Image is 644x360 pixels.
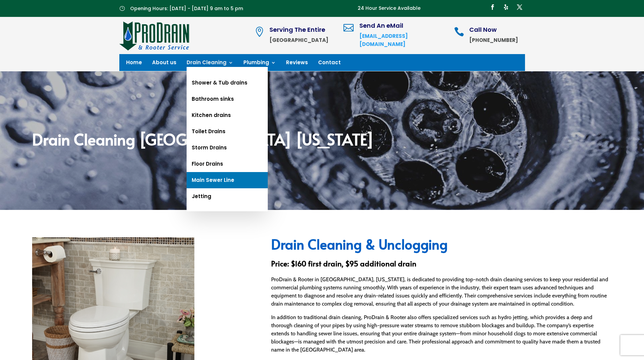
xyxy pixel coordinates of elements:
span:  [254,27,264,37]
span: Opening Hours: [DATE] - [DATE] 9 am to 5 pm [130,5,243,12]
span:  [454,27,464,37]
a: Shower & Tub drains [187,75,268,91]
a: Bathroom sinks [187,91,268,107]
p: ProDrain & Rooter in [GEOGRAPHIC_DATA], [US_STATE], is dedicated to providing top-notch drain cle... [271,275,612,313]
a: Follow on Facebook [487,2,498,13]
h2: Drain Cleaning & Unclogging [271,237,612,254]
strong: [PHONE_NUMBER] [469,37,518,44]
span: } [119,6,125,11]
a: Drain Cleaning [187,60,233,68]
img: site-logo-100h [119,20,190,51]
h2: Drain Cleaning [GEOGRAPHIC_DATA] [US_STATE] [32,131,612,150]
a: Follow on X [514,2,525,13]
a: Floor Drains [187,156,268,172]
a: Follow on Yelp [501,2,511,13]
a: About us [152,60,176,68]
span:  [343,23,354,33]
a: Toilet Drains [187,123,268,140]
a: [EMAIL_ADDRESS][DOMAIN_NAME] [359,32,408,48]
a: Main Sewer Line [187,172,268,188]
p: In addition to traditional drain cleaning, ProDrain & Rooter also offers specialized services suc... [271,313,612,359]
a: Kitchen drains [187,107,268,123]
h3: Price: $160 first drain, $95 additional drain [271,260,612,270]
span: Send An eMail [359,21,403,30]
a: Contact [318,60,341,68]
a: Plumbing [243,60,276,68]
p: 24 Hour Service Available [358,4,421,13]
span: Call Now [469,25,497,34]
a: Storm Drains [187,140,268,156]
a: Jetting [187,188,268,205]
strong: [GEOGRAPHIC_DATA] [269,37,328,44]
span: Serving The Entire [269,25,325,34]
a: Reviews [286,60,308,68]
a: Home [126,60,142,68]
